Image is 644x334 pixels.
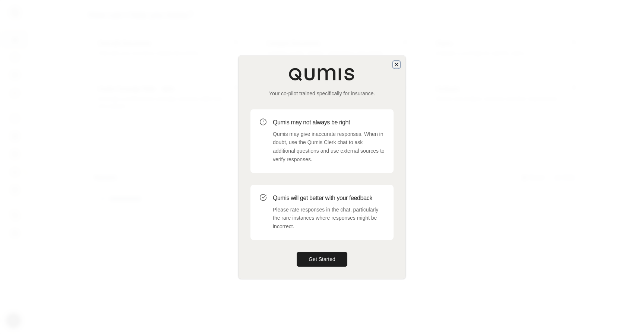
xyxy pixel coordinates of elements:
[273,130,385,164] p: Qumis may give inaccurate responses. When in doubt, use the Qumis Clerk chat to ask additional qu...
[288,67,356,81] img: Qumis Logo
[273,194,385,203] h3: Qumis will get better with your feedback
[273,118,385,127] h3: Qumis may not always be right
[297,252,347,267] button: Get Started
[273,206,385,231] p: Please rate responses in the chat, particularly the rare instances where responses might be incor...
[250,90,394,97] p: Your co-pilot trained specifically for insurance.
